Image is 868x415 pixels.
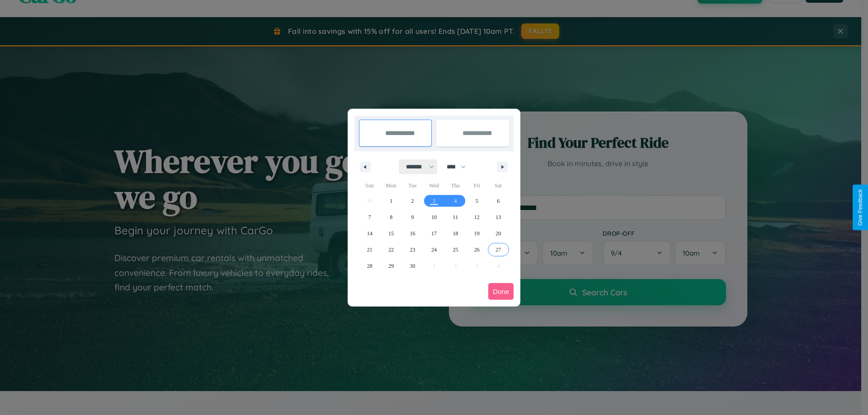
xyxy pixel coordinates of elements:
span: Sat [488,178,509,193]
button: 4 [445,193,466,209]
div: Give Feedback [857,189,863,226]
button: 21 [359,242,380,258]
button: 24 [423,242,444,258]
span: Tue [402,178,423,193]
span: 28 [367,258,373,274]
span: 14 [367,225,373,242]
span: 17 [431,225,437,242]
span: 1 [390,193,392,209]
span: 5 [476,193,478,209]
span: 25 [453,242,458,258]
button: 29 [380,258,401,274]
span: 19 [474,225,480,242]
span: 16 [410,225,415,242]
button: 19 [466,225,487,242]
span: 6 [497,193,500,209]
span: 26 [474,242,480,258]
button: 28 [359,258,380,274]
span: 27 [495,242,501,258]
button: 26 [466,242,487,258]
span: 2 [411,193,414,209]
span: Mon [380,178,401,193]
button: 9 [402,209,423,225]
span: 15 [388,225,394,242]
span: 20 [495,225,501,242]
button: 13 [488,209,509,225]
button: 12 [466,209,487,225]
span: 4 [454,193,457,209]
button: 17 [423,225,444,242]
button: 14 [359,225,380,242]
span: Fri [466,178,487,193]
span: 30 [410,258,415,274]
span: 24 [431,242,437,258]
button: 8 [380,209,401,225]
button: 11 [445,209,466,225]
span: 18 [453,225,458,242]
button: 2 [402,193,423,209]
button: 6 [488,193,509,209]
button: 3 [423,193,444,209]
span: 3 [433,193,435,209]
span: 8 [390,209,392,225]
button: 1 [380,193,401,209]
span: 12 [474,209,480,225]
button: 23 [402,242,423,258]
button: 27 [488,242,509,258]
span: Wed [423,178,444,193]
span: 7 [368,209,371,225]
span: 29 [388,258,394,274]
span: 10 [431,209,437,225]
span: 13 [495,209,501,225]
button: 18 [445,225,466,242]
span: 22 [388,242,394,258]
button: 30 [402,258,423,274]
button: 5 [466,193,487,209]
span: Thu [445,178,466,193]
button: Done [488,283,514,300]
span: 9 [411,209,414,225]
button: 25 [445,242,466,258]
button: 7 [359,209,380,225]
span: Sun [359,178,380,193]
button: 15 [380,225,401,242]
button: 20 [488,225,509,242]
span: 21 [367,242,373,258]
button: 16 [402,225,423,242]
span: 23 [410,242,415,258]
button: 22 [380,242,401,258]
button: 10 [423,209,444,225]
span: 11 [453,209,458,225]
